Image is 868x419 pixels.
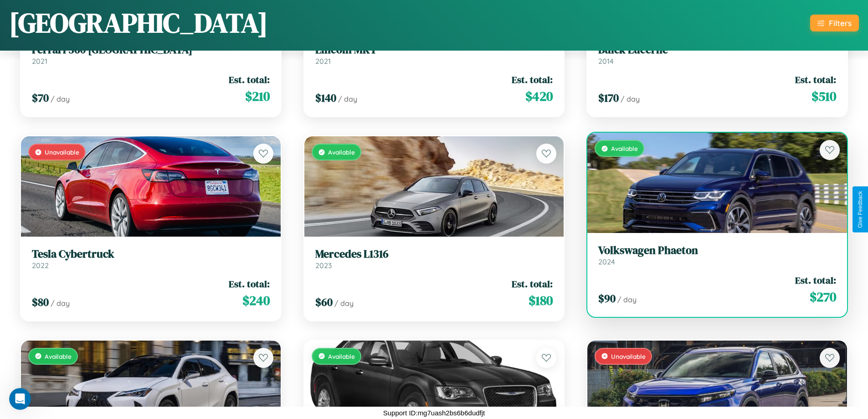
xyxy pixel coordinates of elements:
a: Ferrari 360 [GEOGRAPHIC_DATA]2021 [32,43,270,66]
span: Est. total: [229,73,270,86]
a: Volkswagen Phaeton2024 [598,244,836,266]
a: Tesla Cybertruck2022 [32,248,270,270]
span: 2023 [315,261,332,270]
span: / day [621,94,640,103]
span: $ 70 [32,90,49,105]
span: Est. total: [229,277,270,290]
span: $ 80 [32,295,49,310]
span: $ 180 [529,291,553,310]
p: Support ID: mg7uash2bs6b6dudfjt [383,407,485,419]
span: $ 240 [242,291,270,310]
span: $ 270 [810,288,836,306]
div: Give Feedback [857,191,863,228]
span: 2022 [32,261,49,270]
span: Available [45,352,72,360]
a: Buick Lucerne2014 [598,43,836,66]
span: 2021 [315,57,331,66]
a: Mercedes L13162023 [315,248,553,270]
a: Lincoln MKT2021 [315,43,553,66]
span: / day [617,295,637,304]
span: $ 60 [315,295,333,310]
span: Est. total: [795,73,836,86]
span: Available [328,352,355,360]
button: Filters [810,15,859,31]
div: Filters [829,18,852,28]
span: $ 420 [525,87,553,105]
h3: Tesla Cybertruck [32,248,270,261]
span: Unavailable [611,352,646,360]
span: Unavailable [45,148,79,156]
span: 2014 [598,57,614,66]
span: 2024 [598,257,615,266]
span: / day [51,94,70,103]
h3: Mercedes L1316 [315,248,553,261]
h1: [GEOGRAPHIC_DATA] [9,4,268,41]
span: $ 140 [315,90,336,105]
span: 2021 [32,57,47,66]
span: Est. total: [512,277,553,290]
span: $ 170 [598,90,619,105]
span: Est. total: [512,73,553,86]
span: / day [334,299,354,308]
span: / day [338,94,357,103]
span: Est. total: [795,274,836,287]
span: / day [51,299,70,308]
span: $ 90 [598,291,616,306]
h3: Volkswagen Phaeton [598,244,836,257]
span: Available [328,148,355,156]
span: $ 510 [812,87,836,105]
iframe: Intercom live chat [9,388,31,410]
h3: Ferrari 360 [GEOGRAPHIC_DATA] [32,43,270,57]
span: Available [611,145,638,152]
span: $ 210 [245,87,270,105]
